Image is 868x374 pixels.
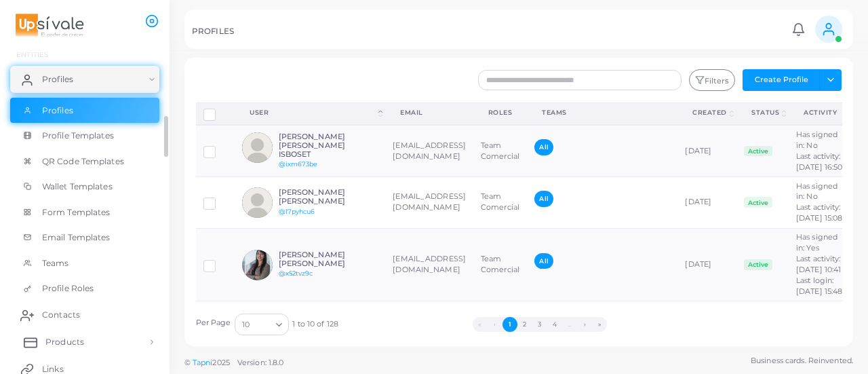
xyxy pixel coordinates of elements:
button: Go to last page [592,317,607,332]
span: Form Templates [42,206,111,219]
span: Version: 1.8.0 [237,358,284,367]
button: Create Profile [743,69,820,91]
div: User [250,108,376,117]
ul: Pagination [338,317,741,332]
span: Active [744,197,772,208]
button: Go to page 3 [532,317,547,332]
span: Contacts [42,309,80,321]
h6: [PERSON_NAME] [PERSON_NAME] ISBOSET [279,132,378,160]
div: Email [400,108,458,117]
span: Last activity: [DATE] 10:41 [796,254,841,274]
span: Email Templates [42,231,111,244]
span: Active [744,259,772,270]
td: Team Comercial [473,228,528,301]
a: Profile Roles [10,276,159,301]
a: QR Code Templates [10,149,159,174]
span: All [534,191,553,206]
span: Has signed in: No [796,181,837,202]
span: All [534,253,553,269]
span: Business cards. Reinvented. [751,355,853,367]
img: logo [12,13,87,38]
a: @l7pyhcu6 [279,208,315,215]
button: Go to page 4 [547,317,562,332]
a: Wallet Templates [10,174,159,200]
img: avatar [242,132,273,163]
span: 10 [242,318,250,332]
a: Profile Templates [10,123,159,149]
a: Contacts [10,301,159,329]
h6: [PERSON_NAME] [PERSON_NAME] [279,250,378,268]
img: avatar [242,187,273,218]
span: Last activity: [DATE] 15:08 [796,202,842,223]
h5: PROFILES [192,26,234,36]
td: [DATE] [677,228,736,301]
a: Email Templates [10,225,159,250]
span: Profiles [42,73,73,86]
span: Wallet Templates [42,181,113,193]
span: Last activity: [DATE] 16:50 [796,151,842,172]
td: Team Comercial [473,177,528,229]
a: Teams [10,250,159,276]
button: Go to page 1 [502,317,517,332]
a: Tapni [193,358,213,367]
div: Roles [488,108,513,117]
span: © [184,357,283,369]
td: [EMAIL_ADDRESS][DOMAIN_NAME] [385,177,473,229]
h6: [PERSON_NAME] [PERSON_NAME] [279,188,378,206]
a: Profiles [10,66,159,93]
span: Has signed in: Yes [796,232,837,253]
button: Go to page 2 [517,317,532,332]
a: Profiles [10,98,159,124]
div: Status [751,108,779,117]
a: Products [10,329,159,356]
span: 2025 [212,357,229,369]
img: avatar [242,250,273,280]
span: ENTITIES [16,50,48,58]
span: Profile Templates [42,130,114,142]
span: Profile Roles [42,282,94,295]
button: Filters [689,69,735,91]
td: [DATE] [677,125,736,176]
div: Teams [542,108,663,117]
th: Row-selection [196,102,235,125]
div: Search for option [235,314,289,335]
span: Active [744,146,772,157]
a: @ixm673be [279,160,318,168]
td: [EMAIL_ADDRESS][DOMAIN_NAME] [385,228,473,301]
span: Teams [42,257,69,269]
div: activity [804,108,837,117]
span: All [534,139,553,155]
label: Per Page [196,318,231,329]
td: [EMAIL_ADDRESS][DOMAIN_NAME] [385,125,473,176]
span: Profiles [42,105,73,117]
div: Created [692,108,727,117]
button: Go to next page [577,317,592,332]
a: Form Templates [10,200,159,225]
td: Team Comercial [473,125,528,176]
span: Has signed in: No [796,130,837,150]
span: Last login: [DATE] 15:48 [796,276,842,296]
span: QR Code Templates [42,155,124,168]
td: [DATE] [677,177,736,229]
span: Products [45,336,84,348]
span: 1 to 10 of 128 [292,319,338,330]
a: @x52tvz9c [279,269,313,277]
input: Search for option [251,317,271,332]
